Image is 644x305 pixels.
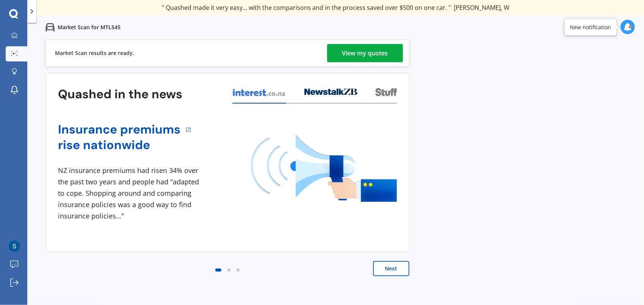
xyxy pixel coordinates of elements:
[45,23,55,32] img: car.f15378c7a67c060ca3f3.svg
[58,165,202,222] div: NZ insurance premiums had risen 34% over the past two years and people had "adapted to cope. Shop...
[58,86,182,102] h3: Quashed in the news
[570,23,611,31] div: New notification
[342,44,388,62] div: View my quotes
[58,137,180,153] a: rise nationwide
[58,24,121,31] p: Market Scan for MTL545
[55,40,134,66] div: Market Scan results are ready.
[373,261,409,276] button: Next
[327,44,403,62] a: View my quotes
[251,135,397,202] img: media image
[9,241,20,252] img: ACg8ocIzP1KMmDSzc5vRj1LQJAdIc8g_SsVVV9-1IVmVilIAzRnr=s96-c
[58,122,180,137] a: Insurance premiums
